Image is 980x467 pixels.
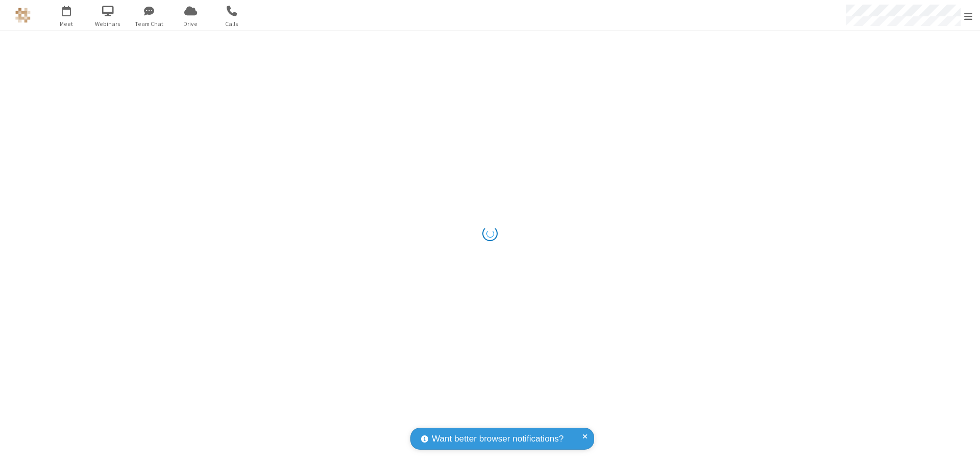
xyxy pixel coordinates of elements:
[171,19,210,29] span: Drive
[47,19,86,29] span: Meet
[432,432,563,446] span: Want better browser notifications?
[15,8,31,23] img: QA Selenium DO NOT DELETE OR CHANGE
[213,19,251,29] span: Calls
[130,19,168,29] span: Team Chat
[89,19,127,29] span: Webinars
